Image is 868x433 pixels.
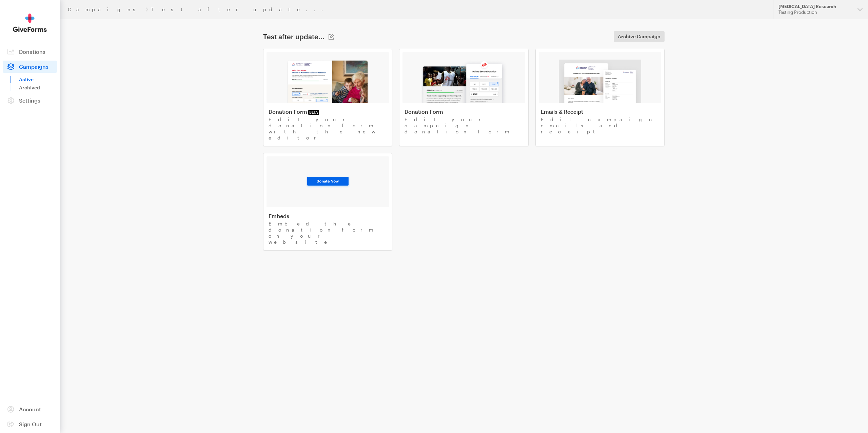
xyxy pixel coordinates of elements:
p: Edit your campaign donation form [405,116,523,135]
a: Archive Campaign [614,31,665,42]
div: Testing Production [778,9,852,15]
img: image-2-e181a1b57a52e92067c15dabc571ad95275de6101288912623f50734140ed40c.png [420,60,507,103]
a: Settings [3,94,57,107]
a: Archived [19,84,57,92]
span: BETA [308,110,319,115]
h4: Donation Form [269,108,387,115]
a: Donations [3,46,57,58]
h4: Donation Form [405,108,523,115]
span: Campaigns [19,63,48,70]
p: Edit your donation form with the new editor [269,116,387,141]
a: Test after update... [151,7,329,12]
span: Settings [19,97,40,104]
a: Emails & Receipt Edit campaign emails and receipt [535,49,665,146]
img: image-3-0695904bd8fc2540e7c0ed4f0f3f42b2ae7fdd5008376bfc2271839042c80776.png [559,60,641,103]
h1: Test after update... [263,33,324,41]
img: image-1-83ed7ead45621bf174d8040c5c72c9f8980a381436cbc16a82a0f79bcd7e5139.png [286,60,369,103]
a: Active [19,75,57,84]
span: Donations [19,48,45,55]
a: Campaigns [3,61,57,73]
a: Embeds Embed the donation form on your website [263,153,392,251]
p: Embed the donation form on your website [269,221,387,245]
a: Donation FormBETA Edit your donation form with the new editor [263,49,392,146]
span: Archive Campaign [618,33,660,41]
p: Edit campaign emails and receipt [541,116,659,135]
a: Donation Form Edit your campaign donation form [399,49,528,146]
a: Campaigns [68,7,143,12]
div: [MEDICAL_DATA] Research [778,4,852,9]
h4: Emails & Receipt [541,108,659,115]
h4: Embeds [269,213,387,219]
img: GiveForms [13,14,47,32]
img: image-3-93ee28eb8bf338fe015091468080e1db9f51356d23dce784fdc61914b1599f14.png [305,175,351,189]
